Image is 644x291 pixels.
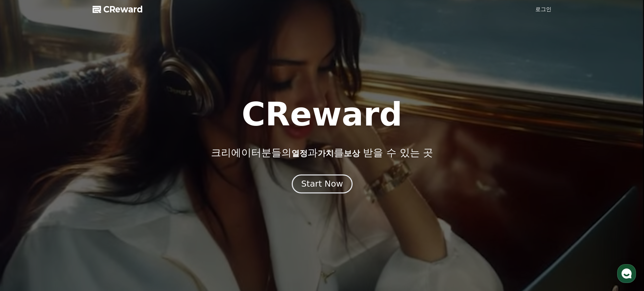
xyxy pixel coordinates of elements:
[291,174,352,193] button: Start Now
[291,149,308,158] span: 열정
[211,147,433,159] p: 크리에이터분들의 과 를 받을 수 있는 곳
[2,213,44,230] a: 홈
[93,4,143,15] a: CReward
[318,149,334,158] span: 가치
[344,149,360,158] span: 보상
[103,4,143,15] span: CReward
[44,213,87,230] a: 대화
[104,223,112,228] span: 설정
[535,5,551,13] a: 로그인
[293,182,351,188] a: Start Now
[61,223,69,229] span: 대화
[87,213,129,230] a: 설정
[21,223,25,228] span: 홈
[301,178,343,190] div: Start Now
[241,98,402,131] h1: CReward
